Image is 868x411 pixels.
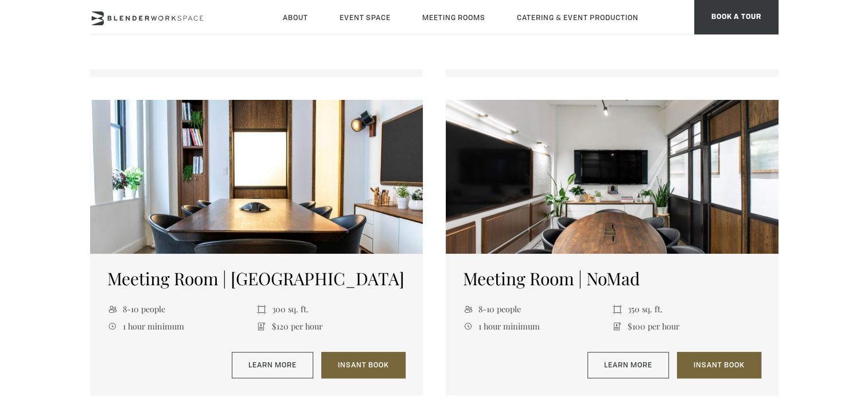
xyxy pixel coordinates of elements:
[107,301,256,317] li: 8-10 people
[256,301,406,317] li: 300 sq. ft.
[107,268,406,289] h5: Meeting Room | [GEOGRAPHIC_DATA]
[612,301,761,317] li: 350 sq. ft.
[463,317,612,334] li: 1 hour minimum
[107,317,256,334] li: 1 hour minimum
[463,268,761,289] h5: Meeting Room | NoMad
[321,352,406,378] a: Insant Book
[587,352,669,378] a: Learn More
[256,317,406,334] li: $120 per hour
[612,317,761,334] li: $100 per hour
[463,301,612,317] li: 8-10 people
[677,352,761,378] a: Insant Book
[232,352,313,378] a: Learn More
